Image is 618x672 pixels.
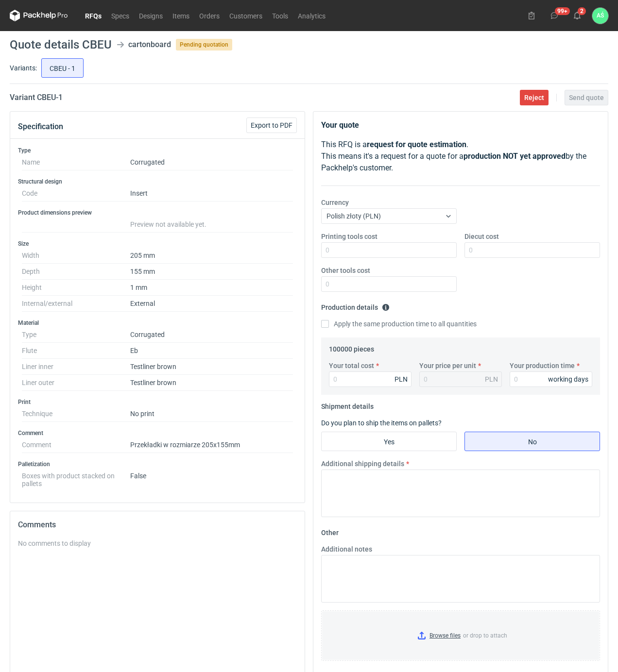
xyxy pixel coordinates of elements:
[18,519,297,531] h2: Comments
[10,39,112,50] h1: Quote details CBEU
[130,154,293,170] dd: Corrugated
[464,232,499,241] label: Diecut cost
[18,178,297,185] h3: Structural design
[10,63,37,73] label: Variants:
[251,122,292,129] span: Export to PDF
[22,343,130,359] dt: Flute
[464,432,600,451] label: No
[130,437,293,453] dd: Przekładki w rozmiarze 205x155mm
[565,90,608,105] button: Send quote
[463,151,566,161] strong: production NOT yet approved
[128,39,171,50] div: cartonboard
[22,264,130,280] dt: Depth
[321,544,372,554] label: Additional notes
[224,10,267,21] a: Customers
[321,276,457,292] input: 0
[130,248,293,264] dd: 205 mm
[22,154,130,170] dt: Name
[510,371,592,387] input: 0
[321,399,374,410] legend: Shipment details
[18,460,297,468] h3: Palletization
[293,10,330,21] a: Analytics
[321,120,359,130] strong: Your quote
[18,398,297,406] h3: Print
[22,375,130,391] dt: Liner outer
[321,459,404,469] label: Additional shipping details
[367,140,466,149] strong: request for quote estimation
[326,212,381,220] span: Polish złoty (PLN)
[321,139,600,174] p: This RFQ is a . This means it's a request for a quote for a by the Packhelp's customer.
[130,264,293,280] dd: 155 mm
[464,242,600,258] input: 0
[18,429,297,437] h3: Comment
[22,327,130,343] dt: Type
[321,525,339,537] legend: Other
[569,94,604,101] span: Send quote
[321,232,378,241] label: Printing tools cost
[321,198,349,207] label: Currency
[130,468,293,487] dd: False
[485,374,498,384] div: PLN
[548,374,588,384] div: working days
[520,90,549,105] button: Reject
[41,58,84,78] label: CBEU - 1
[22,406,130,422] dt: Technique
[22,296,130,312] dt: Internal/external
[130,406,293,422] dd: No print
[267,10,293,21] a: Tools
[524,94,544,101] span: Reject
[130,296,293,312] dd: External
[321,419,442,427] label: Do you plan to ship the items on pallets?
[18,240,297,248] h3: Size
[168,10,194,21] a: Items
[130,327,293,343] dd: Corrugated
[10,92,63,103] h2: Variant CBEU - 1
[547,8,562,23] button: 99+
[22,437,130,453] dt: Comment
[22,468,130,487] dt: Boxes with product stacked on pallets
[510,361,575,370] label: Your production time
[106,10,134,21] a: Specs
[194,10,224,21] a: Orders
[22,185,130,202] dt: Code
[22,280,130,296] dt: Height
[321,242,457,258] input: 0
[592,8,608,24] button: AŚ
[322,611,600,660] label: or drop to attach
[329,341,374,353] legend: 100000 pieces
[130,185,293,202] dd: Insert
[18,115,63,138] button: Specification
[321,300,390,311] legend: Production details
[18,319,297,327] h3: Material
[321,432,457,451] label: Yes
[130,220,206,228] span: Preview not available yet.
[329,371,412,387] input: 0
[321,319,477,329] label: Apply the same production time to all quantities
[130,280,293,296] dd: 1 mm
[130,375,293,391] dd: Testliner brown
[80,10,106,21] a: RFQs
[18,147,297,154] h3: Type
[419,361,476,370] label: Your price per unit
[22,359,130,375] dt: Liner inner
[569,8,585,23] button: 2
[329,361,374,370] label: Your total cost
[130,359,293,375] dd: Testliner brown
[130,343,293,359] dd: Eb
[10,10,68,21] svg: Packhelp Pro
[395,374,408,384] div: PLN
[246,118,297,133] button: Export to PDF
[134,10,168,21] a: Designs
[321,266,370,275] label: Other tools cost
[176,39,232,50] span: Pending quotation
[592,8,608,24] div: Adrian Świerżewski
[22,248,130,264] dt: Width
[18,538,297,548] div: No comments to display
[18,209,297,217] h3: Product dimensions preview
